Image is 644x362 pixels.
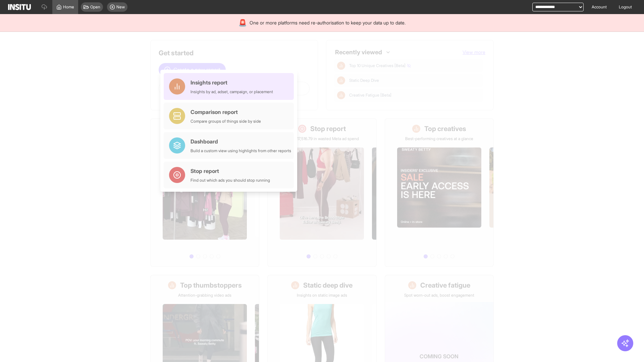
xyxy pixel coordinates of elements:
[191,78,273,86] div: Insights report
[191,137,291,145] div: Dashboard
[191,108,261,116] div: Comparison report
[8,4,31,10] img: Logo
[90,4,100,10] span: Open
[191,89,273,95] div: Insights by ad, adset, campaign, or placement
[191,119,261,124] div: Compare groups of things side by side
[116,4,125,10] span: New
[250,19,406,26] span: One or more platforms need re-authorisation to keep your data up to date.
[191,148,291,154] div: Build a custom view using highlights from other reports
[63,4,74,10] span: Home
[191,167,270,175] div: Stop report
[238,18,247,27] div: 🚨
[191,178,270,183] div: Find out which ads you should stop running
